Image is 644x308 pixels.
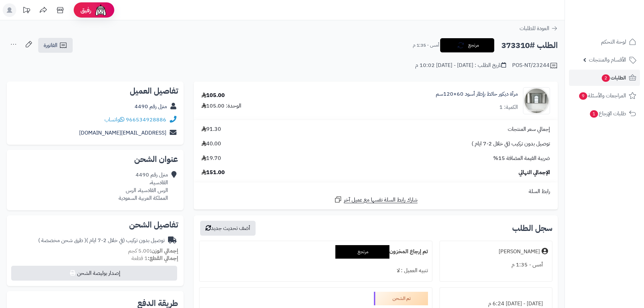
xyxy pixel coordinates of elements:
a: 966534928886 [126,116,166,124]
div: [PERSON_NAME] [499,248,540,256]
a: [EMAIL_ADDRESS][DOMAIN_NAME] [79,129,166,137]
div: تنبيه العميل : لا [204,264,428,277]
a: منزل رقم 4490 [135,102,167,111]
img: ai-face.png [94,3,108,17]
button: أضف تحديث جديد [200,221,256,236]
a: المراجعات والأسئلة9 [569,88,640,104]
span: توصيل بدون تركيب (في خلال 2-7 ايام ) [472,140,550,148]
a: الطلبات2 [569,70,640,86]
a: شارك رابط السلة نفسها مع عميل آخر [334,195,418,204]
span: المراجعات والأسئلة [578,91,626,100]
img: 1753182267-1-90x90.jpg [523,87,550,114]
div: تم الشحن [374,292,428,305]
span: 1 [590,110,598,118]
a: طلبات الإرجاع1 [569,105,640,122]
span: 2 [601,74,610,82]
div: الوحدة: 105.00 [201,102,241,110]
div: POS-NT/23244 [512,62,558,70]
h2: عنوان الشحن [12,155,178,163]
a: تحديثات المنصة [18,3,35,19]
a: لوحة التحكم [569,34,640,50]
span: الطلبات [601,73,626,82]
span: الفاتورة [44,41,57,49]
span: ( طرق شحن مخصصة ) [38,236,86,244]
div: تاريخ الطلب : [DATE] - [DATE] 10:02 م [415,62,506,69]
span: إجمالي سعر المنتجات [508,125,550,133]
b: تم إرجاع المخزون [389,247,428,256]
span: رفيق [80,6,91,14]
div: منزل رقم 4490 القادسية، الرس القادسية، الرس المملكة العربية السعودية [119,171,168,202]
span: الإجمالي النهائي [519,169,550,176]
a: واتساب [104,116,124,124]
span: لوحة التحكم [601,37,626,47]
div: مرتجع [335,245,389,259]
h3: سجل الطلب [512,224,552,232]
span: شارك رابط السلة نفسها مع عميل آخر [344,196,418,204]
div: رابط السلة [196,188,555,195]
strong: إجمالي الوزن: [150,247,178,255]
h2: الطلب #373310 [501,39,558,52]
strong: إجمالي القطع: [148,254,178,262]
div: 105.00 [201,92,225,99]
div: أمس - 1:35 م [444,258,548,271]
small: 5.00 كجم [128,247,178,255]
small: 1 قطعة [132,254,178,262]
button: إصدار بوليصة الشحن [11,266,177,281]
div: توصيل بدون تركيب (في خلال 2-7 ايام ) [38,237,165,244]
span: 40.00 [201,140,221,148]
span: طلبات الإرجاع [589,109,626,118]
a: العودة للطلبات [520,24,558,32]
a: الفاتورة [38,38,73,53]
h2: طريقة الدفع [137,299,178,307]
h2: تفاصيل العميل [12,87,178,95]
img: logo-2.png [598,13,638,27]
a: مرآة ديكور حائط بإطار أسود 60×120سم [436,90,518,98]
small: أمس - 1:35 م [413,42,439,49]
button: مرتجع [440,38,494,52]
h2: تفاصيل الشحن [12,221,178,229]
span: الأقسام والمنتجات [589,55,626,65]
span: 19.70 [201,155,221,162]
span: 151.00 [201,169,225,176]
div: الكمية: 1 [499,103,518,111]
span: ضريبة القيمة المضافة 15% [493,155,550,162]
span: العودة للطلبات [520,24,549,32]
span: 9 [579,92,587,100]
span: 91.30 [201,125,221,133]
